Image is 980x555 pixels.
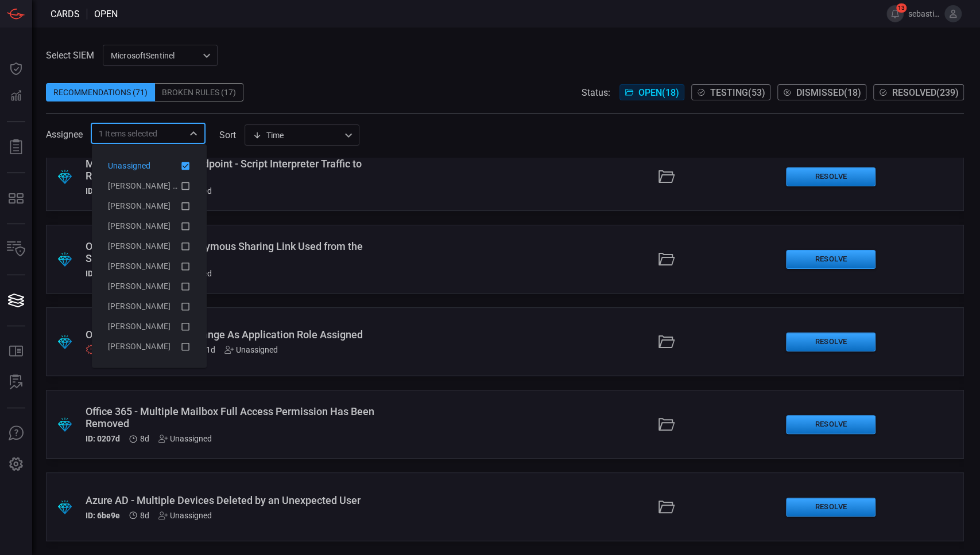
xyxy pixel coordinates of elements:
[108,302,171,311] span: [PERSON_NAME]
[99,337,200,357] li: zachary hinkel
[99,196,200,216] li: Lee Hambelton
[86,329,381,341] div: Office 365 - Manage Exchange As Application Role Assigned
[2,451,30,478] button: Preferences
[638,87,679,98] span: Open ( 18 )
[206,345,215,354] span: Sep 20, 2025 11:33 PM
[111,50,199,61] p: MicrosoftSentinel
[796,87,861,98] span: Dismissed ( 18 )
[99,176,200,196] li: sebastien bossous (Myself)
[46,83,155,101] div: Recommendations (71)
[158,511,212,520] div: Unassigned
[786,415,876,434] button: Resolve
[777,84,866,100] button: Dismissed(18)
[908,9,940,18] span: sebastien.bossous
[219,130,236,140] label: sort
[158,434,212,443] div: Unassigned
[86,186,120,196] h5: ID: a804d
[786,250,876,269] button: Resolve
[108,221,171,230] span: [PERSON_NAME]
[99,316,200,337] li: zach ryan
[99,256,200,276] li: nick giannoulis
[253,130,341,141] div: Time
[786,498,876,517] button: Resolve
[46,50,94,61] label: Select SIEM
[786,333,876,351] button: Resolve
[86,158,381,182] div: Microsoft Defender for Endpoint - Script Interpreter Traffic to Remote IP
[108,201,171,210] span: [PERSON_NAME]
[140,434,149,443] span: Sep 14, 2025 12:00 AM
[108,322,171,331] span: [PERSON_NAME]
[2,83,30,110] button: Detections
[108,342,171,351] span: [PERSON_NAME]
[2,420,30,447] button: Ask Us A Question
[2,287,30,314] button: Cards
[224,345,278,354] div: Unassigned
[86,405,381,429] div: Office 365 - Multiple Mailbox Full Access Permission Has Been Removed
[108,161,151,170] span: Unassigned
[86,344,142,355] div: Top Priority
[2,369,30,396] button: ALERT ANALYSIS
[99,156,200,176] li: Unassigned
[99,128,157,139] span: 1 Items selected
[51,9,80,19] span: Cards
[886,5,904,22] button: 13
[99,276,200,296] li: nikolai iler
[94,9,118,19] span: open
[892,87,959,98] span: Resolved ( 239 )
[108,181,202,190] span: [PERSON_NAME] (Myself)
[710,87,765,98] span: Testing ( 53 )
[155,83,243,101] div: Broken Rules (17)
[46,129,83,140] span: Assignee
[99,216,200,236] li: adam kaplan
[2,185,30,212] button: MITRE - Detection Posture
[2,338,30,365] button: Rule Catalog
[873,84,964,100] button: Resolved(239)
[86,434,120,443] h5: ID: 0207d
[786,167,876,186] button: Resolve
[582,87,610,98] span: Status:
[140,511,149,520] span: Sep 14, 2025 12:00 AM
[99,296,200,316] li: rhys jung
[86,494,381,506] div: Azure AD - Multiple Devices Deleted by an Unexpected User
[185,126,202,142] button: Close
[108,241,171,251] span: [PERSON_NAME]
[86,240,381,264] div: Office 365 - Multiple Anonymous Sharing Link Used from the Same IP Address
[2,55,30,83] button: Dashboard
[619,84,684,100] button: Open(18)
[108,282,171,291] span: [PERSON_NAME]
[691,84,770,100] button: Testing(53)
[2,236,30,263] button: Inventory
[86,269,120,278] h5: ID: 7882a
[108,261,171,271] span: [PERSON_NAME]
[2,134,30,161] button: Reports
[99,236,200,256] li: jeremy kwiek
[896,3,907,13] span: 13
[86,511,120,520] h5: ID: 6be9e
